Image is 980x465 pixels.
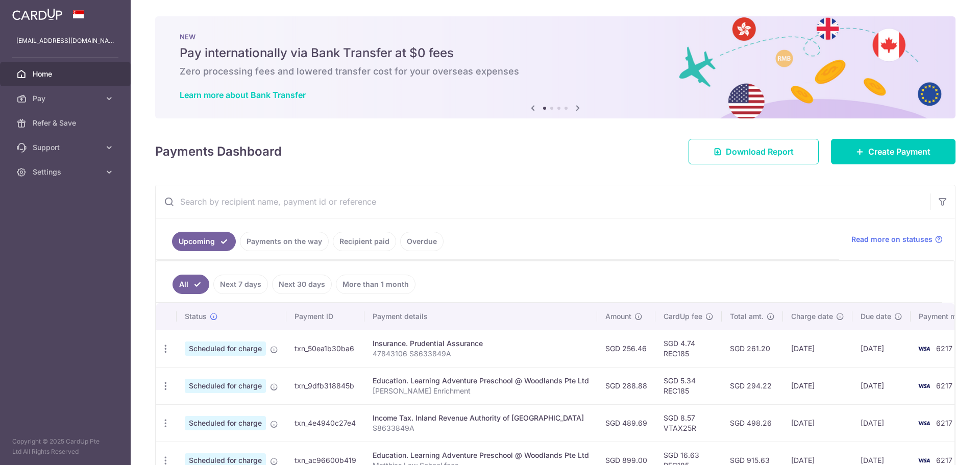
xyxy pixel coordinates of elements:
[373,413,589,423] div: Income Tax. Inland Revenue Authority of [GEOGRAPHIC_DATA]
[655,330,722,367] td: SGD 4.74 REC185
[914,417,934,429] img: Bank Card
[868,145,930,158] span: Create Payment
[364,303,597,330] th: Payment details
[336,275,415,294] a: More than 1 month
[173,275,209,294] a: All
[16,36,114,46] p: [EMAIL_ADDRESS][DOMAIN_NAME]
[272,275,332,294] a: Next 30 days
[915,434,970,460] iframe: Opens a widget where you can find more information
[33,118,100,128] span: Refer & Save
[373,349,589,359] p: 47843106 S8633849A
[33,93,100,104] span: Pay
[373,423,589,433] p: S8633849A
[172,232,236,251] a: Upcoming
[722,330,783,367] td: SGD 261.20
[914,380,934,392] img: Bank Card
[783,404,852,442] td: [DATE]
[155,16,955,118] img: Bank transfer banner
[597,404,655,442] td: SGD 489.69
[851,234,933,244] span: Read more on statuses
[400,232,444,251] a: Overdue
[722,367,783,404] td: SGD 294.22
[852,330,911,367] td: [DATE]
[791,311,833,322] span: Charge date
[831,139,955,164] a: Create Payment
[185,311,207,322] span: Status
[726,145,794,158] span: Download Report
[185,416,266,430] span: Scheduled for charge
[852,404,911,442] td: [DATE]
[180,90,306,100] a: Learn more about Bank Transfer
[373,450,589,460] div: Education. Learning Adventure Preschool @ Woodlands Pte Ltd
[33,142,100,153] span: Support
[286,404,364,442] td: txn_4e4940c27e4
[180,33,931,41] p: NEW
[240,232,329,251] a: Payments on the way
[936,456,952,464] span: 6217
[936,419,952,427] span: 6217
[180,45,931,61] h5: Pay internationally via Bank Transfer at $0 fees
[597,330,655,367] td: SGD 256.46
[286,367,364,404] td: txn_9dfb318845b
[185,379,266,393] span: Scheduled for charge
[12,8,62,20] img: CardUp
[852,367,911,404] td: [DATE]
[156,185,930,218] input: Search by recipient name, payment id or reference
[286,330,364,367] td: txn_50ea1b30ba6
[373,376,589,386] div: Education. Learning Adventure Preschool @ Woodlands Pte Ltd
[655,404,722,442] td: SGD 8.57 VTAX25R
[783,367,852,404] td: [DATE]
[286,303,364,330] th: Payment ID
[373,338,589,349] div: Insurance. Prudential Assurance
[936,344,952,353] span: 6217
[730,311,764,322] span: Total amt.
[936,381,952,390] span: 6217
[185,341,266,356] span: Scheduled for charge
[664,311,702,322] span: CardUp fee
[851,234,943,244] a: Read more on statuses
[605,311,631,322] span: Amount
[155,142,282,161] h4: Payments Dashboard
[722,404,783,442] td: SGD 498.26
[914,342,934,355] img: Bank Card
[861,311,891,322] span: Due date
[783,330,852,367] td: [DATE]
[333,232,396,251] a: Recipient paid
[33,167,100,177] span: Settings
[597,367,655,404] td: SGD 288.88
[373,386,589,396] p: [PERSON_NAME] Enrichment
[655,367,722,404] td: SGD 5.34 REC185
[213,275,268,294] a: Next 7 days
[689,139,819,164] a: Download Report
[33,69,100,79] span: Home
[180,65,931,78] h6: Zero processing fees and lowered transfer cost for your overseas expenses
